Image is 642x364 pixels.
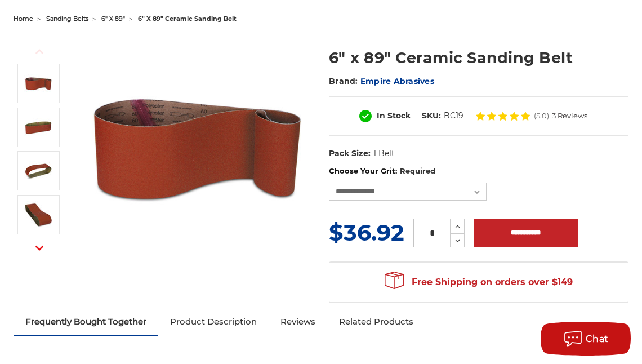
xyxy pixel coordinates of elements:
[14,15,33,23] a: home
[373,148,395,159] dd: 1 Belt
[84,35,310,260] img: 6" x 89" Ceramic Sanding Belt
[377,110,411,121] span: In Stock
[422,110,441,122] dt: SKU:
[101,15,125,23] a: 6" x 89"
[360,76,434,86] a: Empire Abrasives
[24,157,52,185] img: 6" x 89" Sanding Belt - Ceramic
[269,309,327,334] a: Reviews
[534,112,549,119] span: (5.0)
[14,309,158,334] a: Frequently Bought Together
[329,148,371,159] dt: Pack Size:
[385,271,573,294] span: Free Shipping on orders over $149
[24,69,52,97] img: 6" x 89" Ceramic Sanding Belt
[329,219,404,246] span: $36.92
[541,322,631,356] button: Chat
[329,76,358,86] span: Brand:
[158,309,269,334] a: Product Description
[329,166,628,177] label: Choose Your Grit:
[24,201,52,229] img: 6" x 89" Sanding Belt - Cer
[444,110,463,122] dd: BC19
[552,112,587,119] span: 3 Reviews
[26,39,53,64] button: Previous
[329,47,628,69] h1: 6" x 89" Ceramic Sanding Belt
[586,334,609,344] span: Chat
[24,113,52,141] img: 6" x 89" Cer Sanding Belt
[400,166,435,175] small: Required
[46,15,88,23] a: sanding belts
[327,309,425,334] a: Related Products
[138,15,237,23] span: 6" x 89" ceramic sanding belt
[26,236,53,260] button: Next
